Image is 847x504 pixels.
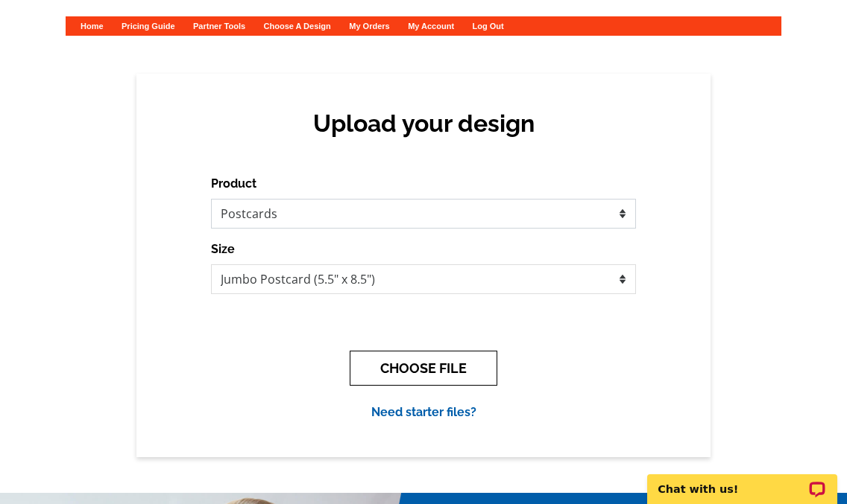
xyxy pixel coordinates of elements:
a: My Account [408,22,454,31]
a: Need starter files? [371,405,476,419]
iframe: LiveChat chat widget [637,457,847,504]
a: Log Out [473,22,504,31]
a: Pricing Guide [122,22,175,31]
button: CHOOSE FILE [350,351,497,386]
a: My Orders [349,22,389,31]
label: Size [211,240,235,258]
a: Choose A Design [264,22,331,31]
h2: Upload your design [226,109,621,138]
a: Partner Tools [193,22,245,31]
label: Product [211,175,256,193]
a: Home [81,22,104,31]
